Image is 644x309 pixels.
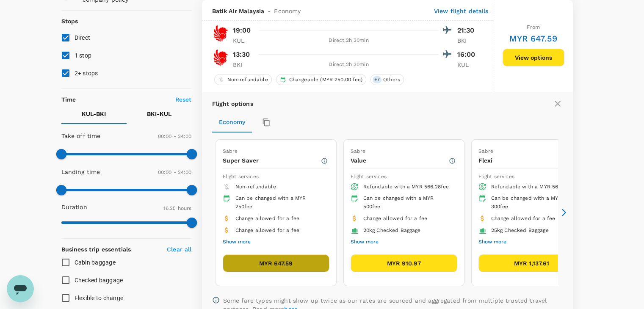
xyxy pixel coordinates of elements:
[351,156,448,165] p: Value
[351,254,457,272] button: MYR 910.97
[223,156,321,165] p: Super Saver
[233,61,254,69] p: BKI
[175,95,192,104] p: Reset
[478,237,506,248] button: Show more
[61,203,87,211] p: Duration
[235,184,276,190] span: Non-refundable
[233,25,251,36] p: 19:00
[286,76,366,83] span: Changeable (MYR 250.00 fee)
[61,95,76,104] p: Time
[491,227,549,233] span: 25kg Checked Baggage
[167,245,191,254] p: Clear all
[212,99,253,108] p: Flight options
[491,215,556,221] span: Change allowed for a fee
[478,254,585,272] button: MYR 1,137.61
[351,148,366,154] span: Sabre
[61,246,131,253] strong: Business trip essentials
[82,110,106,118] p: KUL - BKI
[212,49,229,66] img: OD
[478,156,576,165] p: Flexi
[147,110,171,118] p: BKI - KUL
[212,25,229,42] img: OD
[509,32,557,45] h6: MYR 647.59
[457,50,478,60] p: 16:00
[259,61,439,69] div: Direct , 2h 30min
[500,204,508,210] span: fee
[380,76,404,83] span: Others
[363,194,451,211] div: Can be changed with a MYR 500
[224,76,271,83] span: Non-refundable
[259,36,439,45] div: Direct , 2h 30min
[478,148,494,154] span: Sabre
[351,237,379,248] button: Show more
[75,70,98,77] span: 2+ stops
[441,184,449,190] span: fee
[212,112,252,132] button: Economy
[214,74,272,85] div: Non-refundable
[75,259,116,266] span: Cabin baggage
[223,254,329,272] button: MYR 647.59
[244,204,252,210] span: fee
[75,52,92,59] span: 1 stop
[478,174,514,179] span: Flight services
[235,215,300,221] span: Change allowed for a fee
[276,74,366,85] div: Changeable (MYR 250.00 fee)
[61,168,100,176] p: Landing time
[212,7,265,15] span: Batik Air Malaysia
[457,25,478,36] p: 21:30
[75,295,124,301] span: Flexible to change
[434,7,489,15] p: View flight details
[373,76,381,83] span: + 7
[158,133,192,139] span: 00:00 - 24:00
[223,174,259,179] span: Flight services
[235,227,300,233] span: Change allowed for a fee
[363,183,451,191] div: Refundable with a MYR 566.28
[235,194,323,211] div: Can be changed with a MYR 250
[7,275,34,302] iframe: Button to launch messaging window
[491,183,578,191] div: Refundable with a MYR 566.28
[233,50,250,60] p: 13:30
[491,194,578,211] div: Can be changed with a MYR 300
[351,174,387,179] span: Flight services
[264,7,274,15] span: -
[223,237,251,248] button: Show more
[75,277,123,284] span: Checked baggage
[503,49,564,66] button: View options
[233,36,254,45] p: KUL
[61,18,78,25] strong: Stops
[370,74,404,85] div: +7Others
[75,34,91,41] span: Direct
[223,148,238,154] span: Sabre
[61,132,101,140] p: Take off time
[158,169,192,175] span: 00:00 - 24:00
[457,36,478,45] p: BKI
[274,7,301,15] span: Economy
[363,227,421,233] span: 20kg Checked Baggage
[372,204,380,210] span: fee
[457,61,478,69] p: KUL
[163,205,192,211] span: 16.25 hours
[527,24,540,30] span: From
[363,215,428,221] span: Change allowed for a fee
